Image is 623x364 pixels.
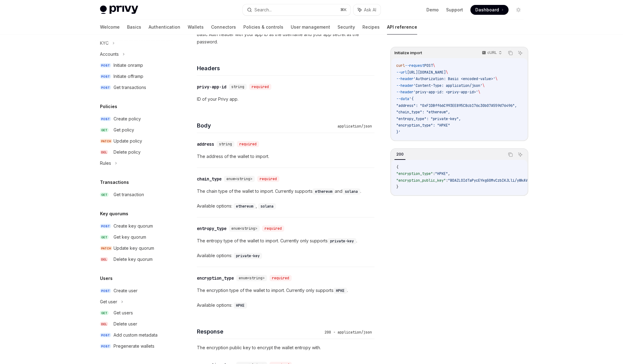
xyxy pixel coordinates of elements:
[448,171,450,176] span: ,
[330,239,354,244] span: private-key
[100,333,111,338] span: POST
[127,20,141,34] a: Basics
[470,5,509,15] a: Dashboard
[254,6,272,14] div: Search...
[362,20,380,34] a: Recipes
[396,178,446,183] span: "encryption_public_key"
[100,128,109,132] span: GET
[100,246,112,251] span: PATCH
[197,31,374,46] p: Basic Auth header with your app ID as the username and your app secret as the password.
[197,84,226,90] div: privy-app-id
[188,20,204,34] a: Wallets
[396,171,433,176] span: "encryption_type"
[100,160,111,167] div: Rules
[100,85,111,90] span: POST
[114,287,138,294] div: Create user
[409,96,413,101] span: '{
[114,331,158,339] div: Add custom metadata
[100,257,108,262] span: DEL
[100,224,111,229] span: POST
[100,289,111,293] span: POST
[234,253,262,259] code: private-key
[114,256,153,263] div: Delete key quorum
[197,344,374,351] p: The encryption public key to encrypt the wallet entropy with.
[433,171,435,176] span: :
[197,176,222,182] div: chain_type
[396,63,405,68] span: curl
[197,188,374,195] p: The chain type of the wallet to import. Currently supports and .
[95,60,174,71] a: POSTInitiate onramp
[396,130,401,135] span: }'
[475,7,499,13] span: Dashboard
[234,302,247,309] code: HPKE
[315,189,332,194] span: ethereum
[197,153,374,160] p: The address of the wallet to import.
[95,243,174,254] a: PATCHUpdate key quorum
[100,117,111,121] span: POST
[243,20,283,34] a: Policies & controls
[114,62,143,69] div: Initiate onramp
[407,70,446,75] span: [URL][DOMAIN_NAME]
[197,95,374,103] p: ID of your Privy app.
[435,171,448,176] span: "HPKE"
[396,90,413,95] span: --header
[95,330,174,341] a: POSTAdd custom metadata
[219,142,232,147] span: string
[433,63,435,68] span: \
[353,4,381,15] button: Ask AI
[100,74,111,79] span: POST
[100,63,111,68] span: POST
[335,123,374,129] div: application/json
[243,4,350,15] button: Search...⌘K
[197,327,322,336] h4: Response
[234,202,258,210] div: ,
[100,322,108,326] span: DEL
[394,51,422,55] span: Initialize import
[396,83,413,88] span: --header
[100,192,109,197] span: GET
[270,275,292,281] div: required
[100,51,119,58] div: Accounts
[513,5,523,15] button: Toggle dark mode
[446,70,448,75] span: \
[114,245,154,252] div: Update key quorum
[426,7,439,13] a: Demo
[114,84,146,91] div: Get transactions
[114,320,137,328] div: Delete user
[100,179,129,186] h5: Transactions
[234,203,256,209] code: ethereum
[482,83,485,88] span: \
[95,220,174,232] a: POSTCreate key quorum
[396,165,398,170] span: {
[478,90,480,95] span: \
[387,20,417,34] a: API reference
[487,50,497,55] p: cURL
[396,116,461,121] span: "entropy_type": "private-key",
[413,83,482,88] span: 'Content-Type: application/json'
[396,103,517,108] span: "address": "0xF1DBff66C993EE895C8cb176c30b07A559d76496",
[95,307,174,318] a: GETGet users
[114,342,154,350] div: Pregenerate wallets
[239,276,265,281] span: enum<string>
[100,20,120,34] a: Welcome
[114,115,141,123] div: Create policy
[237,141,259,147] div: required
[197,301,374,309] div: Available options:
[506,49,514,57] button: Copy the contents from the code block
[249,84,271,90] div: required
[446,7,463,13] a: Support
[114,309,133,317] div: Get users
[424,63,433,68] span: POST
[100,139,112,144] span: PATCH
[95,341,174,352] a: POSTPregenerate wallets
[95,285,174,296] a: POSTCreate user
[396,70,407,75] span: --url
[478,48,505,58] button: cURL
[95,135,174,147] a: PATCHUpdate policy
[226,176,252,181] span: enum<string>
[197,252,374,259] div: Available options:
[114,222,153,230] div: Create key quorum
[100,235,109,240] span: GET
[100,275,113,282] h5: Users
[100,298,117,305] div: Get user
